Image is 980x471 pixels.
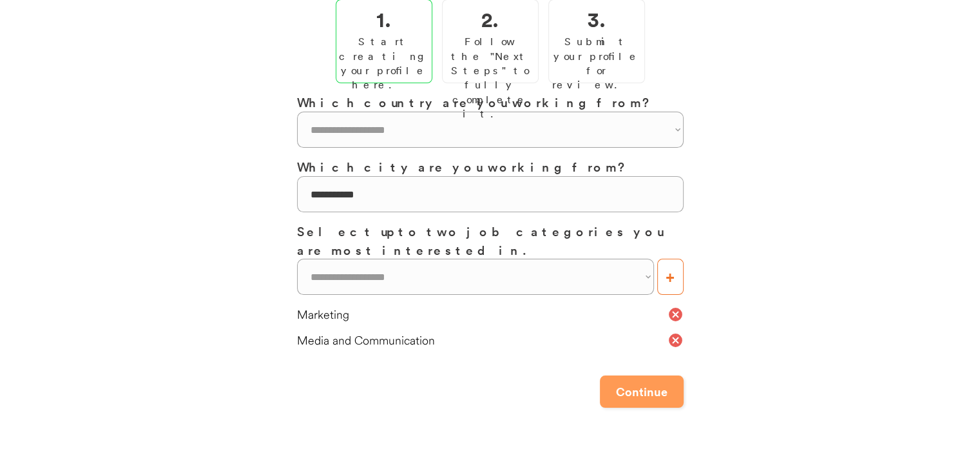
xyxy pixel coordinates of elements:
div: Media and Communication [297,332,668,348]
button: cancel [668,306,684,323]
button: Continue [600,376,684,408]
div: Marketing [297,306,668,323]
h2: 3. [588,3,606,34]
h3: Which country are you working from? [297,93,684,112]
button: + [657,259,684,295]
h3: Which city are you working from? [297,157,684,176]
h2: 2. [481,3,499,34]
div: Follow the "Next Steps" to fully complete it. [446,34,535,121]
div: Submit your profile for review. [552,34,641,92]
h3: Select up to two job categories you are most interested in. [297,222,684,259]
button: cancel [668,332,684,348]
div: Start creating your profile here. [339,34,429,92]
h2: 1. [376,3,391,34]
